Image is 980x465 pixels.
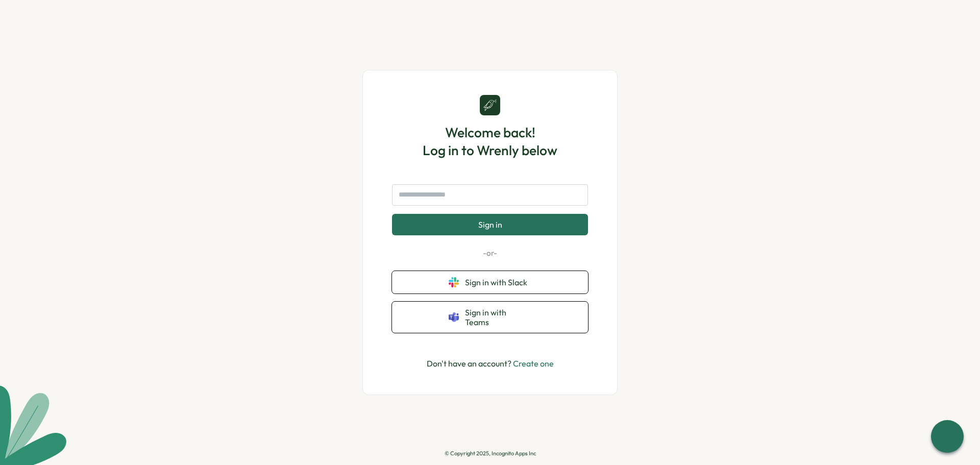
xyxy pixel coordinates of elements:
[465,278,531,287] span: Sign in with Slack
[445,450,536,457] p: © Copyright 2025, Incognito Apps Inc
[478,220,502,229] span: Sign in
[392,214,588,235] button: Sign in
[513,358,554,369] a: Create one
[392,302,588,333] button: Sign in with Teams
[423,124,557,159] h1: Welcome back! Log in to Wrenly below
[465,308,531,327] span: Sign in with Teams
[392,271,588,293] button: Sign in with Slack
[392,248,588,259] p: -or-
[427,357,554,370] p: Don't have an account?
